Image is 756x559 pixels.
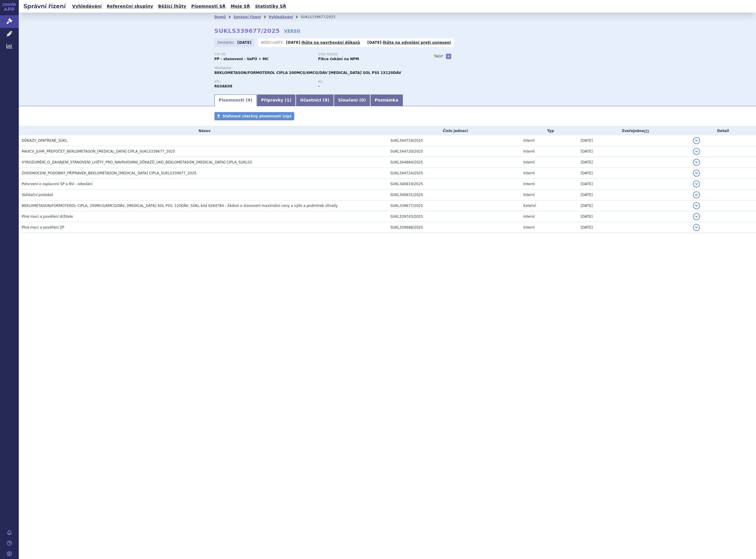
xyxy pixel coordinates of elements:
button: detail [693,191,700,198]
li: SUKLS339677/2025 [301,13,343,21]
span: ZHODNOCENÍ_PODOBNÝ_PŘÍPRAVEK_BEKLOMETASON_FORMOTEROL CIPLA_SUKLS339677_2025 [22,171,196,175]
span: Interní [523,182,535,186]
button: detail [693,170,700,177]
td: SUKL344724/2025 [388,168,520,179]
th: Číslo jednací [388,126,520,135]
span: BEKLOMETASON/FORMOTEROL CIPLA, 200MCG/6MCG/DÁV, INH SOL PSS, 120DÁV, SÚKL kód 0264784 - žádost o ... [22,204,338,208]
td: SUKL344720/2025 [388,146,520,157]
a: Správní řízení [234,15,261,19]
button: detail [693,180,700,188]
strong: - [318,84,320,88]
button: detail [693,213,700,220]
a: Referenční skupiny [105,2,155,10]
span: Plné moci a pověření držitele [22,215,73,219]
td: [DATE] [578,179,690,190]
span: 1 [287,98,290,102]
td: [DATE] [578,168,690,179]
span: Externí [523,204,536,208]
button: detail [693,148,700,155]
a: Sloučení (0) [334,94,370,106]
td: [DATE] [578,211,690,222]
a: Statistiky SŘ [253,2,288,10]
th: Typ [520,126,578,135]
a: Písemnosti (9) [214,94,257,106]
h3: Tagy [434,53,443,60]
p: RS: [318,80,416,84]
td: SUKL339743/2025 [388,211,520,222]
span: Interní [523,149,535,153]
strong: PP - stanovení - VaPÚ + MC [214,57,269,61]
span: DŮKAZY_OPATŘENÉ_SÚKL [22,139,67,143]
a: Stáhnout všechny písemnosti (zip) [214,112,295,120]
span: Potvrzení o zaplacení SP a NV - odeslání [22,182,92,186]
button: detail [693,137,700,144]
a: VERSO [284,28,300,34]
td: [DATE] [578,146,690,157]
button: detail [693,224,700,231]
span: 9 [248,98,251,102]
span: Běžící lhůty: [261,40,285,45]
td: SUKL344719/2025 [388,135,520,146]
th: Detail [690,126,756,135]
span: 0 [361,98,364,102]
span: Zahájeno: [217,40,236,45]
p: Přípravek: [214,67,422,70]
strong: [DATE] [286,40,300,45]
a: Vyhledávání [268,15,293,19]
span: MAXCV_JUHR_PŘEPOČET_BEKLOMETASON_FORMOTEROL CIPLA_SUKLS339677_2025 [22,149,175,153]
td: SUKL340831/2025 [388,190,520,200]
span: Interní [523,215,535,219]
td: [DATE] [578,135,690,146]
td: SUKL339677/2025 [388,200,520,211]
strong: [DATE] [367,40,381,45]
a: + [446,54,451,59]
td: SUKL340819/2025 [388,179,520,190]
td: [DATE] [578,157,690,168]
h2: Správní řízení [19,2,70,10]
span: Interní [523,171,535,175]
a: Poznámka [370,94,403,106]
button: detail [693,202,700,209]
a: Vyhledávání [70,2,104,10]
a: Přípravky (1) [257,94,296,106]
p: ATC: [214,80,312,84]
td: [DATE] [578,190,690,200]
a: Moje SŘ [229,2,252,10]
span: Interní [523,193,535,197]
p: - [367,40,451,45]
td: SUKL339688/2025 [388,222,520,233]
p: Stav řízení: [318,53,416,56]
span: VYROZUMĚNÍ_O_ZAHÁJENÍ_STANOVENÍ_LHŮTY_PRO_NAVRHOVÁNÍ_DŮKAZŮ_UKO_BEKLOMETASON_FORMOTEROL CIPLA_SUKLS3 [22,160,252,164]
span: Stáhnout všechny písemnosti (zip) [223,114,292,118]
td: [DATE] [578,222,690,233]
span: Interní [523,160,535,164]
p: Typ SŘ: [214,53,312,56]
td: [DATE] [578,200,690,211]
p: - [286,40,360,45]
a: Písemnosti SŘ [190,2,227,10]
strong: [DATE] [237,40,251,45]
strong: Fikce čekání na NPM [318,57,359,61]
span: 9 [324,98,327,102]
a: Domů [214,15,226,19]
button: detail [693,159,700,166]
td: SUKL344884/2025 [388,157,520,168]
span: Interní [523,139,535,143]
abbr: (?) [644,129,649,133]
strong: SUKLS339677/2025 [214,27,280,34]
th: Zveřejněno [578,126,690,135]
span: Plné moci a pověření ZP [22,225,64,229]
strong: FORMOTEROL A BEKLOMETASON [214,84,232,88]
a: Účastníci (9) [296,94,334,106]
span: BEKLOMETASON/FORMOTEROL CIPLA 200MCG/6MCG/DÁV [MEDICAL_DATA] SOL PSS 1X120DÁV [214,71,401,75]
span: Validační protokol [22,193,53,197]
a: lhůta na odvolání proti usnesení [383,40,451,45]
span: Interní [523,225,535,229]
th: Název [19,126,388,135]
a: lhůta na navrhování důkazů [302,40,360,45]
a: Běžící lhůty [156,2,188,10]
